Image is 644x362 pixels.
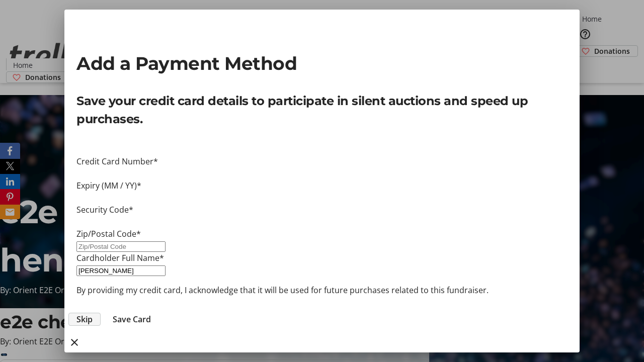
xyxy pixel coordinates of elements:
label: Expiry (MM / YY)* [76,180,141,191]
label: Security Code* [76,204,133,215]
input: Zip/Postal Code [76,241,166,252]
p: By providing my credit card, I acknowledge that it will be used for future purchases related to t... [76,284,568,296]
input: Card Holder Name [76,265,166,276]
button: close [64,332,85,352]
span: Save Card [113,313,151,325]
iframe: Secure expiration date input frame [76,192,568,204]
p: Save your credit card details to participate in silent auctions and speed up purchases. [76,92,568,128]
span: Skip [76,313,93,325]
iframe: Secure card number input frame [76,167,568,179]
button: Save Card [105,313,159,325]
label: Cardholder Full Name* [76,252,164,263]
button: Skip [68,313,101,326]
iframe: Secure CVC input frame [76,216,568,228]
label: Credit Card Number* [76,156,158,167]
h2: Add a Payment Method [76,50,568,77]
label: Zip/Postal Code* [76,228,141,239]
